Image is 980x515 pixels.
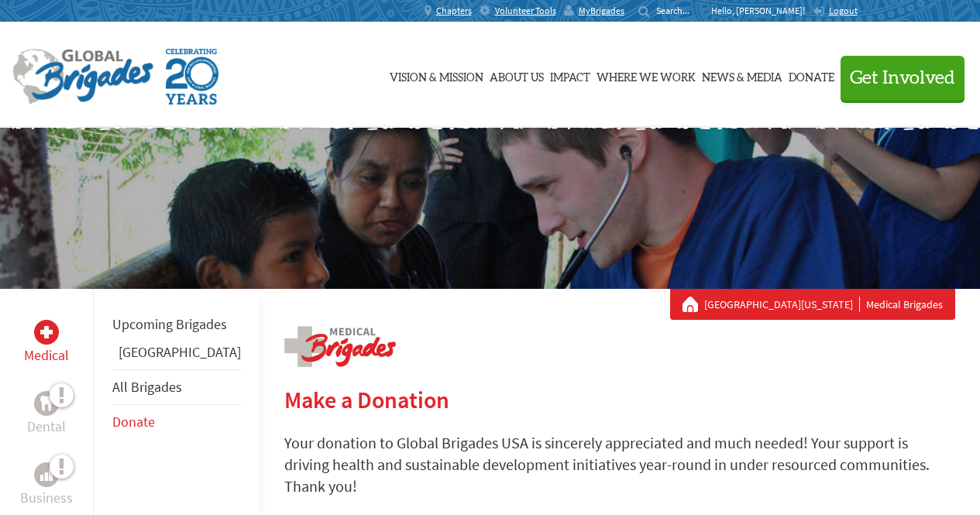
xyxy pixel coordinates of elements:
[40,396,53,410] img: Dental
[284,326,396,367] img: logo-medical.png
[284,432,955,497] p: Your donation to Global Brigades USA is sincerely appreciated and much needed! Your support is dr...
[390,36,483,114] a: Vision & Mission
[550,36,590,114] a: Impact
[829,5,858,16] span: Logout
[112,369,241,405] li: All Brigades
[119,343,241,361] a: [GEOGRAPHIC_DATA]
[27,391,66,438] a: DentalDental
[112,405,241,439] li: Donate
[813,5,858,17] a: Logout
[284,386,955,414] h2: Make a Donation
[24,320,69,366] a: MedicalMedical
[683,297,943,312] div: Medical Brigades
[711,5,813,17] p: Hello, [PERSON_NAME]!
[579,5,624,17] span: MyBrigades
[112,315,227,333] a: Upcoming Brigades
[24,345,69,366] p: Medical
[34,391,59,416] div: Dental
[40,469,53,481] img: Business
[850,69,955,88] span: Get Involved
[436,5,472,17] span: Chapters
[20,487,73,509] p: Business
[112,378,182,396] a: All Brigades
[34,320,59,345] div: Medical
[34,462,59,487] div: Business
[490,36,544,114] a: About Us
[112,413,155,431] a: Donate
[597,36,696,114] a: Where We Work
[704,297,860,312] a: [GEOGRAPHIC_DATA][US_STATE]
[841,56,965,100] button: Get Involved
[112,307,241,342] li: Upcoming Brigades
[12,49,153,105] img: Global Brigades Logo
[112,342,241,369] li: Guatemala
[20,462,73,509] a: BusinessBusiness
[495,5,556,17] span: Volunteer Tools
[789,36,834,114] a: Donate
[27,416,66,438] p: Dental
[656,5,700,16] input: Search...
[40,326,53,338] img: Medical
[166,49,218,105] img: Global Brigades Celebrating 20 Years
[702,36,782,114] a: News & Media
